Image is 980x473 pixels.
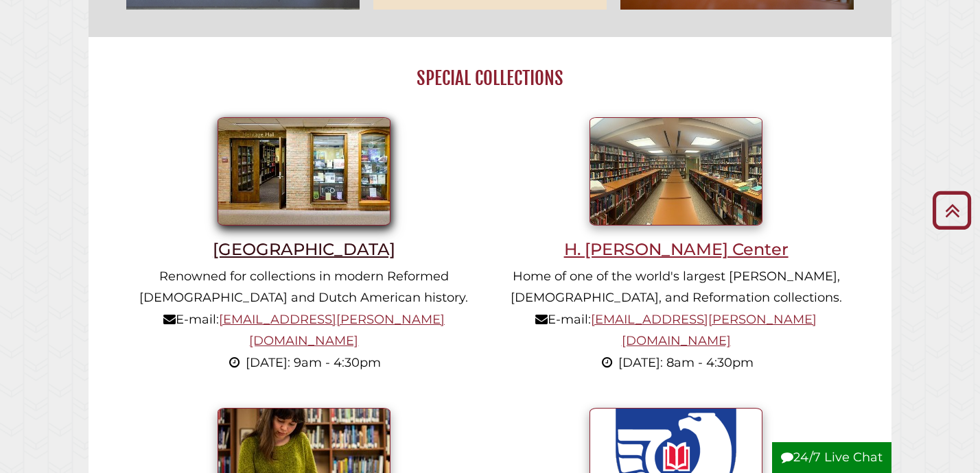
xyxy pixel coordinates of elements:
span: [DATE]: 9am - 4:30pm [246,355,381,370]
a: Back to Top [927,199,977,221]
a: [EMAIL_ADDRESS][PERSON_NAME][DOMAIN_NAME] [591,312,817,349]
a: H. [PERSON_NAME] Center [510,163,843,259]
a: [GEOGRAPHIC_DATA] [137,163,470,259]
h3: H. [PERSON_NAME] Center [510,239,843,259]
h2: Special Collections [118,66,862,90]
img: Inside Meeter Center [590,117,762,226]
p: Renowned for collections in modern Reformed [DEMOGRAPHIC_DATA] and Dutch American history. E-mail: [137,266,470,374]
p: Home of one of the world's largest [PERSON_NAME], [DEMOGRAPHIC_DATA], and Reformation collections... [510,266,843,374]
span: [DATE]: 8am - 4:30pm [618,355,754,370]
h3: [GEOGRAPHIC_DATA] [137,239,470,259]
a: [EMAIL_ADDRESS][PERSON_NAME][DOMAIN_NAME] [219,312,445,349]
img: Heritage Hall entrance [218,117,390,226]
